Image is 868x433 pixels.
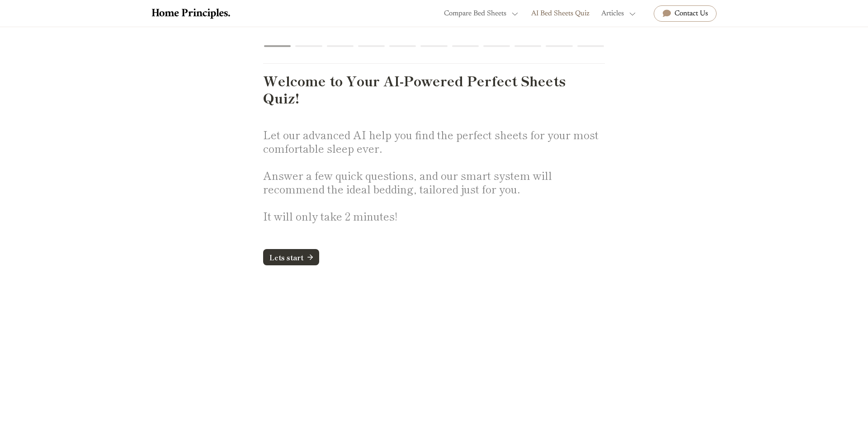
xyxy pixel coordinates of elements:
[601,8,624,20] div: Articles
[444,8,506,20] div: Compare Bed Sheets
[597,5,641,22] div: Articles
[259,41,609,273] iframe: Perfect Sheets Wizard!
[151,8,233,19] a: home
[654,5,717,22] a: Contact Us
[528,5,594,22] a: AI Bed Sheets Quiz
[675,6,708,21] div: Contact Us
[440,5,524,22] div: Compare Bed Sheets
